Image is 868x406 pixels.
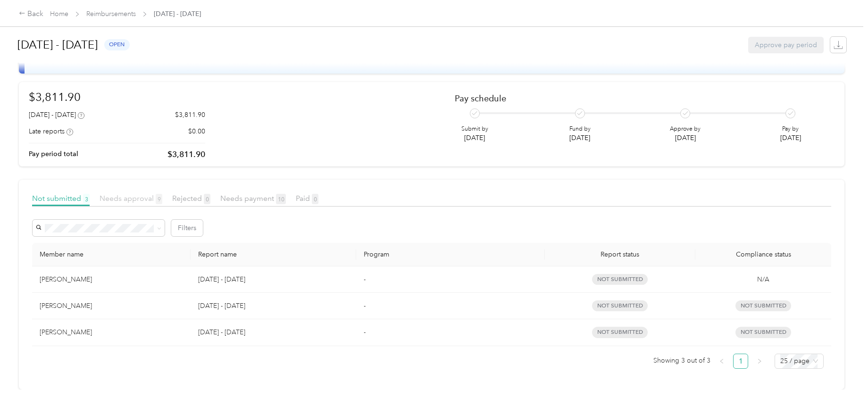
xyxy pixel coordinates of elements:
[40,327,183,338] div: [PERSON_NAME]
[40,274,183,285] div: [PERSON_NAME]
[356,319,545,346] td: -
[29,89,205,105] h1: $3,811.90
[175,110,205,120] p: $3,811.90
[220,194,286,203] span: Needs payment
[461,125,488,133] p: Submit by
[188,126,205,136] p: $0.00
[191,243,357,266] th: Report name
[198,274,349,285] p: [DATE] - [DATE]
[670,133,701,143] p: [DATE]
[775,354,824,369] div: Page Size
[695,266,831,293] td: N/A
[569,125,591,133] p: Fund by
[50,10,68,18] a: Home
[461,133,488,143] p: [DATE]
[32,194,90,203] span: Not submitted
[356,266,545,293] td: -
[312,194,318,204] span: 0
[780,133,801,143] p: [DATE]
[83,194,90,204] span: 3
[703,250,824,258] span: Compliance status
[780,125,801,133] p: Pay by
[733,354,748,369] li: 1
[171,220,203,236] button: Filters
[172,194,210,203] span: Rejected
[815,353,868,406] iframe: Everlance-gr Chat Button Frame
[670,125,701,133] p: Approve by
[780,354,818,368] span: 25 / page
[714,354,729,369] button: left
[154,9,201,19] span: [DATE] - [DATE]
[752,354,767,369] button: right
[735,300,791,311] span: Not submitted
[592,300,648,311] span: not submitted
[100,194,162,203] span: Needs approval
[204,194,210,204] span: 0
[198,301,349,311] p: [DATE] - [DATE]
[29,126,73,136] div: Late reports
[653,354,710,368] span: Showing 3 out of 3
[455,93,818,103] h2: Pay schedule
[86,10,136,18] a: Reimbursements
[552,250,688,258] span: Report status
[734,354,748,368] a: 1
[104,39,130,50] span: open
[156,194,162,204] span: 9
[19,8,43,20] div: Back
[276,194,286,204] span: 10
[714,354,729,369] li: Previous Page
[32,243,191,266] th: Member name
[752,354,767,369] li: Next Page
[356,243,545,266] th: Program
[735,327,791,338] span: Not submitted
[40,250,183,258] div: Member name
[29,110,84,120] div: [DATE] - [DATE]
[296,194,318,203] span: Paid
[167,149,205,160] p: $3,811.90
[592,274,648,285] span: not submitted
[17,33,98,56] h1: [DATE] - [DATE]
[40,301,183,311] div: [PERSON_NAME]
[569,133,591,143] p: [DATE]
[757,358,762,364] span: right
[198,327,349,338] p: [DATE] - [DATE]
[719,358,725,364] span: left
[29,149,78,159] p: Pay period total
[356,293,545,319] td: -
[592,327,648,338] span: not submitted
